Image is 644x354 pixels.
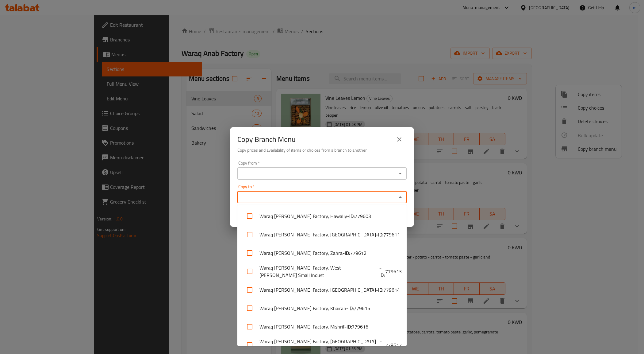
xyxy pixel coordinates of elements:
[352,323,368,330] span: 779616
[376,231,383,238] b: - ID:
[392,132,407,147] button: close
[380,338,385,352] b: - ID:
[383,286,400,294] span: 779614
[376,286,383,294] b: - ID:
[237,299,407,317] li: Waraq [PERSON_NAME] Factory, Khairan
[385,341,402,349] span: 779617
[237,262,407,281] li: Waraq [PERSON_NAME] Factory, West [PERSON_NAME] Small Indust
[379,264,385,279] b: - ID:
[354,305,370,312] span: 779615
[237,244,407,262] li: Waraq [PERSON_NAME] Factory, Zahra
[237,207,407,225] li: Waraq [PERSON_NAME] Factory, Hawally
[343,249,350,257] b: - ID:
[355,212,371,220] span: 779603
[237,225,407,244] li: Waraq [PERSON_NAME] Factory, [GEOGRAPHIC_DATA]
[237,134,296,144] h2: Copy Branch Menu
[347,212,355,220] b: - ID:
[383,231,400,238] span: 779611
[385,268,402,275] span: 779613
[346,305,354,312] b: - ID:
[237,317,407,336] li: Waraq [PERSON_NAME] Factory, Mishrif
[344,323,352,330] b: - ID:
[350,249,366,257] span: 779612
[237,281,407,299] li: Waraq [PERSON_NAME] Factory, [GEOGRAPHIC_DATA]
[396,193,404,201] button: Close
[396,169,404,178] button: Open
[237,147,407,154] h6: Copy prices and availability of items or choices from a branch to another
